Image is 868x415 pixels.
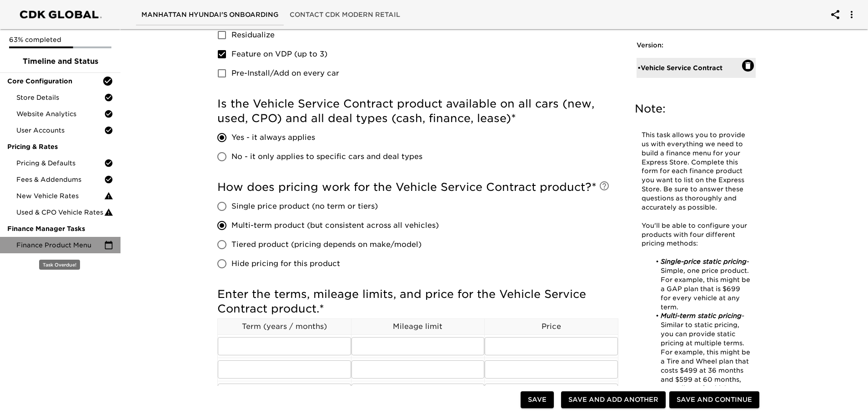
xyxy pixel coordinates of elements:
p: Term (years / months) [218,321,351,332]
button: account of current user [824,4,846,26]
span: Contact CDK Modern Retail [290,9,400,20]
span: User Accounts [16,126,104,135]
button: Delete: Vehicle Service Contract [742,60,754,72]
em: - [742,312,744,319]
li: Similar to static pricing, you can provide static pricing at multiple terms. For example, this mi... [651,312,751,393]
button: account of current user [841,4,863,26]
span: Pricing & Defaults [16,159,104,168]
em: Single-price static pricing [661,258,747,265]
span: Used & CPO Vehicle Rates [16,208,104,217]
div: •Vehicle Service Contract [637,58,756,78]
p: This task allows you to provide us with everything we need to build a finance menu for your Expre... [642,131,751,212]
span: Save and Add Another [568,394,658,405]
span: Single price product (no term or tiers) [231,201,378,212]
p: Price [485,321,618,332]
span: Finance Manager Tasks [7,224,113,233]
h5: Note: [635,102,758,116]
span: Feature on VDP (up to 3) [231,49,327,60]
span: Yes - it always applies [231,132,315,143]
button: Save and Continue [669,391,759,408]
p: You'll be able to configure your products with four different pricing methods: [642,221,751,249]
span: Store Details [16,93,104,102]
span: Core Configuration [7,77,102,86]
button: Save [521,391,554,408]
button: Save and Add Another [561,391,666,408]
span: Pre-Install/Add on every car [231,68,339,79]
span: Hide pricing for this product [231,258,340,269]
p: 63% completed [9,35,111,44]
span: No - it only applies to specific cars and deal types [231,151,422,162]
h5: Enter the terms, mileage limits, and price for the Vehicle Service Contract product. [217,287,618,316]
span: Manhattan Hyundai's Onboarding [141,9,279,20]
div: • Vehicle Service Contract [637,63,742,72]
span: Save and Continue [677,394,752,405]
span: Save [528,394,547,405]
h5: Is the Vehicle Service Contract product available on all cars (new, used, CPO) and all deal types... [217,97,618,126]
em: Multi-term static pricing [661,312,742,319]
span: Multi-term product (but consistent across all vehicles) [231,220,439,231]
span: Finance Product Menu [16,241,104,250]
span: Fees & Addendums [16,175,104,184]
span: Website Analytics [16,109,104,118]
span: Residualize [231,30,275,41]
h5: How does pricing work for the Vehicle Service Contract product? [217,180,618,195]
li: - Simple, one price product. For example, this might be a GAP plan that is $699 for every vehicle... [651,257,751,312]
span: Pricing & Rates [7,142,113,151]
h6: Version: [637,41,756,51]
p: Mileage limit [351,321,485,332]
span: New Vehicle Rates [16,191,104,200]
span: Tiered product (pricing depends on make/model) [231,239,421,250]
span: Timeline and Status [7,56,113,67]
